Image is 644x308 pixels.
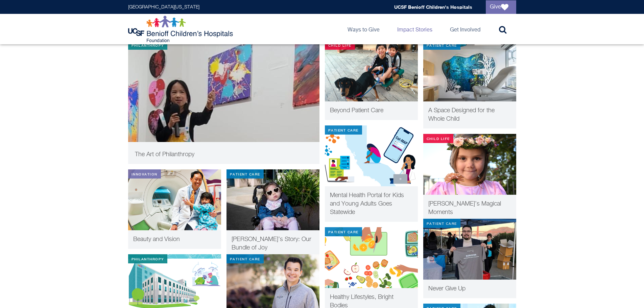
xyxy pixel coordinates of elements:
[128,16,235,43] img: Logo for UCSF Benioff Children's Hospitals Foundation
[330,108,383,114] span: Beyond Patient Care
[423,219,460,228] div: Patient Care
[128,254,167,263] div: Philanthropy
[325,125,418,222] a: Patient Care CAL MAP Mental Health Portal for Kids and Young Adults Goes Statewide
[128,169,221,249] a: Innovation Beauty and Vision
[423,134,516,222] a: Child Life [PERSON_NAME]’s Magical Moments
[342,14,385,44] a: Ways to Give
[423,41,460,50] div: Patient Care
[486,0,516,14] a: Give
[423,134,453,143] div: Child Life
[226,169,264,179] div: Patient Care
[226,169,319,230] img: Leia napping in her chair
[128,41,319,162] img: Juliette explaining her art
[394,4,472,10] a: UCSF Benioff Children's Hospitals
[445,14,486,44] a: Get Involved
[226,254,264,263] div: Patient Care
[325,41,418,120] a: Child Life Kyle Quan and his brother Beyond Patient Care
[325,41,418,101] img: Kyle Quan and his brother
[226,169,319,257] a: Patient Care Leia napping in her chair [PERSON_NAME]’s Story: Our Bundle of Joy
[325,227,418,288] img: Healthy Bodies Healthy Minds
[325,41,355,50] div: Child Life
[325,125,362,135] div: Patient Care
[128,41,167,50] div: Philanthropy
[428,286,466,292] span: Never Give Up
[428,108,495,122] span: A Space Designed for the Whole Child
[423,41,516,101] img: New clinic room interior
[330,192,404,215] span: Mental Health Portal for Kids and Young Adults Goes Statewide
[423,41,516,128] a: Patient Care New clinic room interior A Space Designed for the Whole Child
[423,219,516,280] img: Chris holding up a survivor tee shirt
[325,125,418,186] img: CAL MAP
[392,14,438,44] a: Impact Stories
[423,219,516,298] a: Patient Care Chris holding up a survivor tee shirt Never Give Up
[135,151,194,158] span: The Art of Philanthropy
[133,236,180,242] span: Beauty and Vision
[325,227,362,236] div: Patient Care
[128,5,199,9] a: [GEOGRAPHIC_DATA][US_STATE]
[232,236,311,251] span: [PERSON_NAME]’s Story: Our Bundle of Joy
[128,169,161,179] div: Innovation
[128,41,319,164] a: Philanthropy Juliette explaining her art The Art of Philanthropy
[428,201,501,215] span: [PERSON_NAME]’s Magical Moments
